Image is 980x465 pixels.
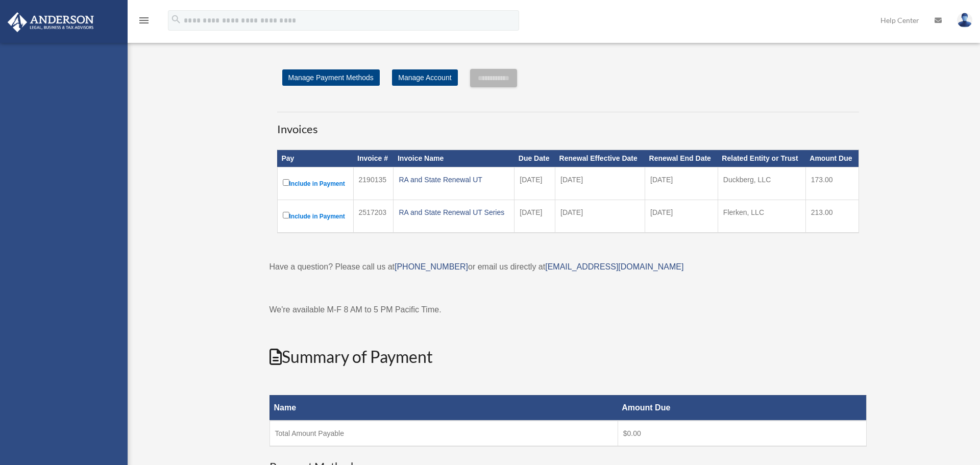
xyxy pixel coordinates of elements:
a: Manage Payment Methods [282,69,380,86]
th: Amount Due [618,395,866,421]
td: [DATE] [645,167,718,200]
th: Renewal End Date [645,150,718,167]
td: [DATE] [514,167,555,200]
td: 2190135 [353,167,394,200]
p: We're available M-F 8 AM to 5 PM Pacific Time. [269,303,867,317]
h2: Summary of Payment [269,346,867,369]
div: RA and State Renewal UT [399,173,509,187]
i: search [170,14,182,25]
input: Include in Payment [283,179,289,186]
td: [DATE] [514,200,555,233]
a: menu [138,18,150,27]
td: 213.00 [805,200,859,233]
th: Name [269,395,618,421]
td: [DATE] [555,200,645,233]
img: User Pic [957,13,972,28]
label: Include in Payment [283,210,348,223]
p: Have a question? Please call us at or email us directly at [269,260,867,274]
th: Due Date [514,150,555,167]
th: Invoice # [353,150,394,167]
i: menu [138,14,150,27]
th: Amount Due [805,150,859,167]
div: RA and State Renewal UT Series [399,205,509,219]
th: Pay [277,150,353,167]
a: Manage Account [392,69,457,86]
td: Flerken, LLC [718,200,805,233]
th: Invoice Name [394,150,514,167]
a: [PHONE_NUMBER] [395,262,468,271]
td: $0.00 [618,421,866,446]
td: [DATE] [645,200,718,233]
td: Total Amount Payable [269,421,618,446]
td: 173.00 [805,167,859,200]
h3: Invoices [277,112,859,137]
a: [EMAIL_ADDRESS][DOMAIN_NAME] [545,262,683,271]
td: [DATE] [555,167,645,200]
img: Anderson Advisors Platinum Portal [5,12,97,32]
label: Include in Payment [283,177,348,190]
input: Include in Payment [283,212,289,218]
td: Duckberg, LLC [718,167,805,200]
td: 2517203 [353,200,394,233]
th: Renewal Effective Date [555,150,645,167]
th: Related Entity or Trust [718,150,805,167]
